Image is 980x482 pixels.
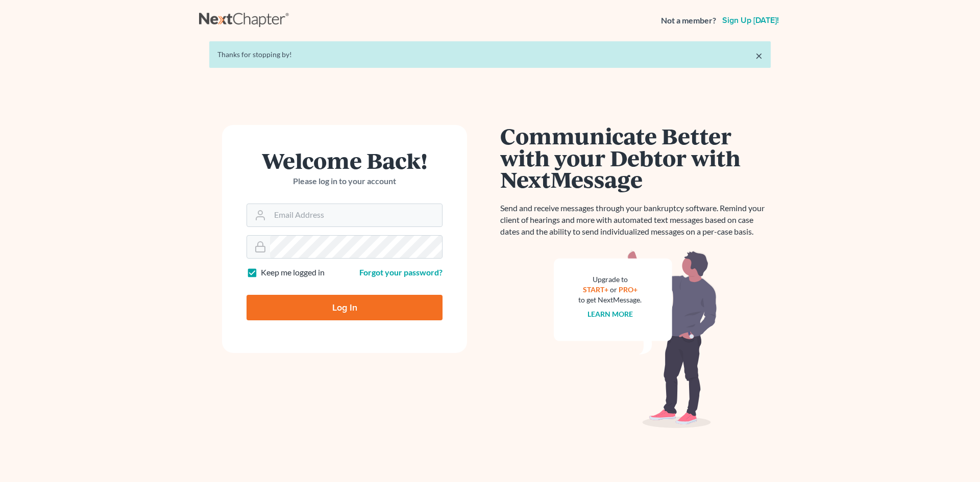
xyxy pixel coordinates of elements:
p: Please log in to your account [247,175,443,187]
p: Send and receive messages through your bankruptcy software. Remind your client of hearings and mo... [500,202,771,238]
div: Thanks for stopping by! [217,49,763,60]
a: × [755,49,763,62]
h1: Communicate Better with your Debtor with NextMessage [500,125,771,190]
div: Upgrade to [578,274,642,285]
a: PRO+ [619,285,638,294]
a: Sign up [DATE]! [720,16,781,24]
input: Email Address [270,204,442,226]
img: nextmessage_bg-59042aed3d76b12b5cd301f8e5b87938c9018125f34e5fa2b7a6b67550977c72.svg [554,250,717,428]
a: START+ [583,285,608,294]
span: or [610,285,617,294]
label: Keep me logged in [261,267,325,278]
h1: Welcome Back! [247,149,443,171]
input: Log In [247,295,443,320]
a: Learn more [587,310,633,318]
div: to get NextMessage. [578,295,642,305]
a: Forgot your password? [359,267,443,277]
strong: Not a member? [661,15,716,27]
